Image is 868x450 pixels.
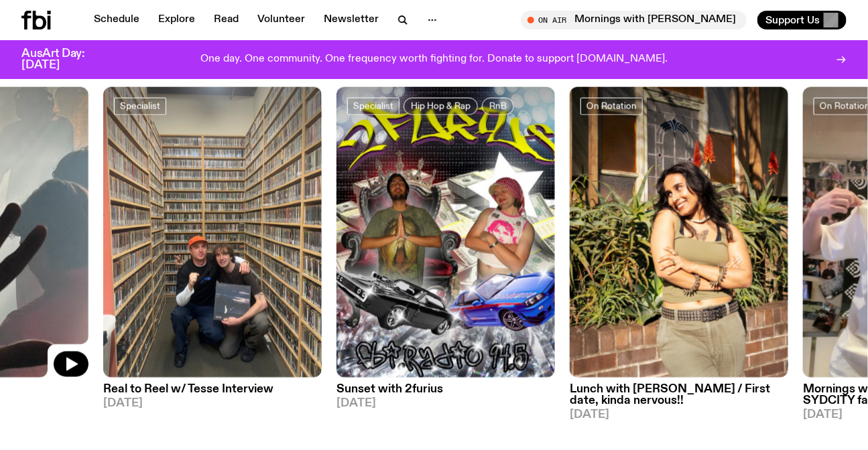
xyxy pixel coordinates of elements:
[411,101,471,111] span: Hip Hop & Rap
[21,48,107,71] h3: AusArt Day: [DATE]
[114,98,166,115] a: Specialist
[347,98,399,115] a: Specialist
[489,101,507,111] span: RnB
[200,54,668,66] p: One day. One community. One frequency worth fighting for. Donate to support [DOMAIN_NAME].
[353,101,393,111] span: Specialist
[336,398,555,410] span: [DATE]
[482,98,514,115] a: RnB
[150,11,203,29] a: Explore
[336,378,555,410] a: Sunset with 2furius[DATE]
[316,11,387,29] a: Newsletter
[765,14,820,26] span: Support Us
[570,378,788,421] a: Lunch with [PERSON_NAME] / First date, kinda nervous!![DATE]
[336,384,555,396] h3: Sunset with 2furius
[336,87,555,378] img: In the style of cheesy 2000s hip hop mixtapes - Mateo on the left has his hands clapsed in prayer...
[206,11,247,29] a: Read
[103,378,322,410] a: Real to Reel w/ Tesse Interview[DATE]
[103,398,322,410] span: [DATE]
[570,384,788,407] h3: Lunch with [PERSON_NAME] / First date, kinda nervous!!
[103,384,322,396] h3: Real to Reel w/ Tesse Interview
[580,98,643,115] a: On Rotation
[404,98,478,115] a: Hip Hop & Rap
[86,11,147,29] a: Schedule
[120,101,160,111] span: Specialist
[570,87,788,378] img: Tanya is standing in front of plants and a brick fence on a sunny day. She is looking to the left...
[757,11,847,29] button: Support Us
[249,11,313,29] a: Volunteer
[570,410,788,421] span: [DATE]
[586,101,637,111] span: On Rotation
[521,11,747,29] button: On AirMornings with [PERSON_NAME]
